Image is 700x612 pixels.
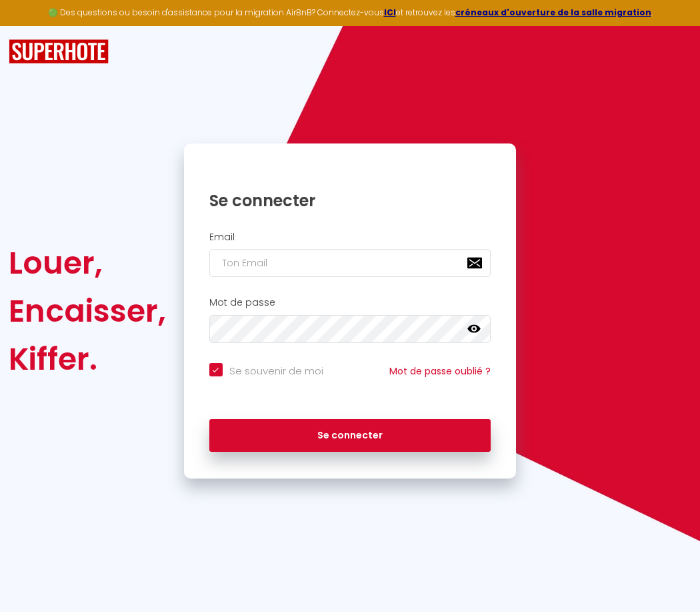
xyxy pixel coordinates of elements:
h1: Se connecter [209,190,491,211]
a: créneaux d'ouverture de la salle migration [455,7,651,18]
input: Ton Email [209,249,491,277]
a: ICI [384,7,396,18]
button: Se connecter [209,419,491,452]
a: Mot de passe oublié ? [389,364,491,378]
div: Kiffer. [9,335,166,383]
div: Louer, [9,239,166,287]
h2: Mot de passe [209,297,491,308]
div: Encaisser, [9,287,166,335]
img: SuperHote logo [9,39,109,64]
h2: Email [209,232,491,243]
